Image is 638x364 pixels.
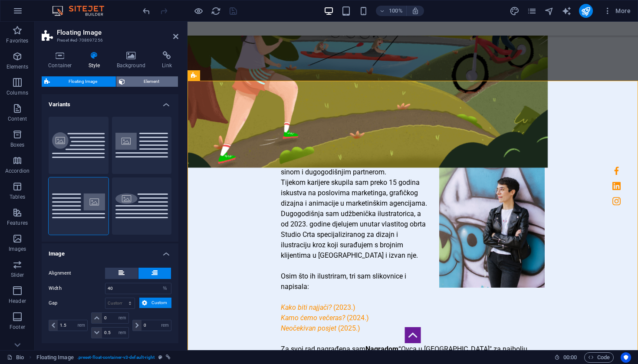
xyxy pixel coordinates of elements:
button: Custom [139,298,171,308]
span: Custom [150,298,169,308]
button: design [510,6,520,16]
p: Content [8,115,27,122]
span: More [603,7,631,15]
p: Images [9,246,26,253]
button: 100% [376,6,407,16]
h6: Session time [554,352,577,363]
span: Element [128,76,175,87]
span: Click to select. Double-click to edit [36,352,73,363]
p: Elements [7,63,29,70]
i: This element is a customizable preset [158,355,162,360]
span: . preset-float-container-v3-default-right [77,352,155,363]
button: Floating Image [42,76,116,87]
p: Accordion [5,167,30,174]
span: 00 00 [563,352,577,363]
p: Footer [10,324,25,331]
h6: 100% [389,6,403,16]
i: Undo: Change link (Ctrl+Z) [141,6,151,16]
h4: Style [82,51,110,69]
h4: Image [42,243,178,259]
h2: Floating Image [57,29,178,36]
span: Code [588,352,610,363]
button: Code [584,352,614,363]
button: navigator [544,6,555,16]
h4: Variants [42,94,178,110]
i: Navigator [544,6,554,16]
button: More [600,4,634,18]
h4: Link [155,51,178,69]
span: : [569,354,571,361]
i: Design (Ctrl+Alt+Y) [510,6,520,16]
span: Floating Image [53,76,113,87]
h4: Container [42,51,82,69]
i: This element is linked [166,355,171,360]
nav: breadcrumb [36,352,170,363]
label: Alignment [49,268,105,279]
button: pages [527,6,537,16]
p: Features [7,220,28,226]
i: Reload page [211,6,221,16]
img: Editor Logo [50,6,115,16]
button: undo [141,6,151,16]
label: Width [49,286,105,291]
i: On resize automatically adjust zoom level to fit chosen device. [411,7,419,15]
button: text_generator [562,6,572,16]
p: Boxes [10,141,25,148]
button: reload [210,6,221,16]
a: Click to cancel selection. Double-click to open Pages [7,352,24,363]
p: Favorites [6,37,28,44]
button: Usercentrics [621,352,631,363]
h3: Preset #ed-708697256 [57,36,161,44]
button: Element [116,76,178,87]
p: Header [9,298,26,305]
button: publish [579,4,593,18]
label: Gap [49,298,105,308]
p: Slider [11,272,24,279]
h4: Background [110,51,156,69]
i: Pages (Ctrl+Alt+S) [527,6,537,16]
p: Columns [7,89,28,96]
button: Click here to leave preview mode and continue editing [193,6,204,16]
p: Tables [10,193,25,200]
